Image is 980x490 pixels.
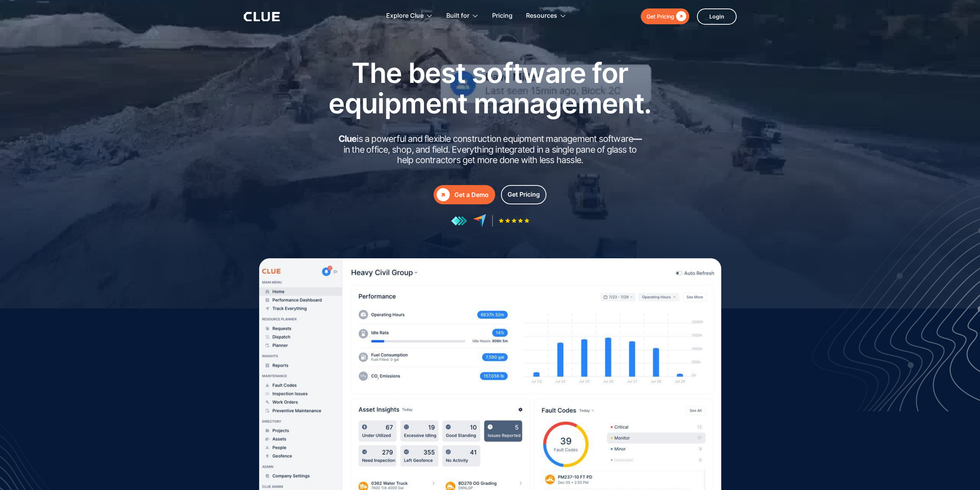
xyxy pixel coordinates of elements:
[697,8,737,25] a: Login
[674,12,686,21] div: 
[454,190,489,200] div: Get a Demo
[473,214,486,227] img: reviews at capterra
[446,4,469,28] div: Built for
[499,218,529,223] img: Five-star rating icon
[336,134,644,166] h2: is a powerful and flexible construction equipment management software in the office, shop, and fi...
[446,4,479,28] div: Built for
[437,188,450,201] div: 
[526,4,566,28] div: Resources
[526,4,557,28] div: Resources
[492,4,513,28] a: Pricing
[317,57,663,118] h1: The best software for equipment management.
[508,190,540,199] div: Get Pricing
[386,4,424,28] div: Explore Clue
[810,183,980,411] img: Design for fleet management software
[647,12,674,21] div: Get Pricing
[501,185,546,204] a: Get Pricing
[451,216,467,226] img: reviews at getapp
[338,133,357,144] strong: Clue
[386,4,433,28] div: Explore Clue
[633,133,642,144] strong: —
[434,185,495,204] a: Get a Demo
[641,8,689,24] a: Get Pricing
